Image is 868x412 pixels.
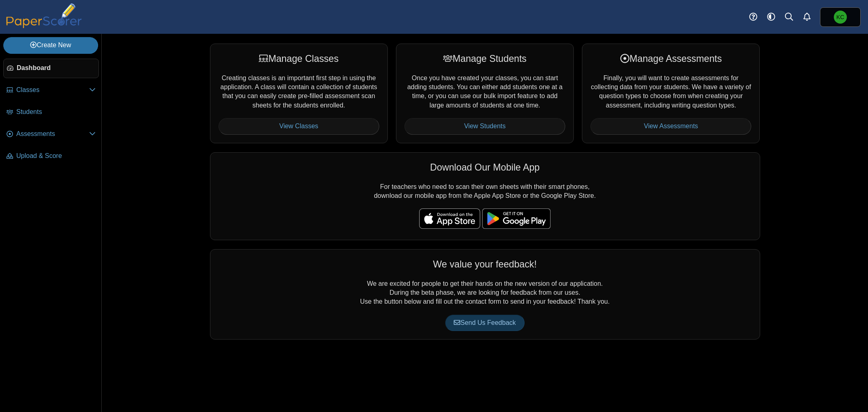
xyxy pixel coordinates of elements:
a: Classes [3,81,99,100]
span: Send Us Feedback [454,319,516,326]
span: Dashboard [17,64,95,72]
a: Assessments [3,125,99,144]
span: Classes [16,85,89,94]
div: For teachers who need to scan their own sheets with their smart phones, download our mobile app f... [210,152,760,240]
div: We are excited for people to get their hands on the new version of our application. During the be... [210,249,760,340]
a: Create New [3,37,98,53]
a: Students [3,103,99,122]
a: View Students [404,118,565,134]
span: Upload & Score [16,151,96,160]
a: Alerts [798,8,816,26]
a: Kelly Charlton [820,7,861,27]
img: google-play-badge.png [482,208,551,229]
span: Students [16,107,96,116]
img: PaperScorer [3,3,85,28]
div: Finally, you will want to create assessments for collecting data from your students. We have a va... [582,44,760,143]
div: Manage Assessments [590,52,751,65]
a: Send Us Feedback [445,315,524,331]
a: Dashboard [3,59,99,78]
div: Manage Classes [219,52,379,65]
div: Download Our Mobile App [219,161,752,174]
a: View Classes [219,118,379,134]
a: View Assessments [590,118,751,134]
span: Kelly Charlton [836,14,844,20]
div: Manage Students [404,52,565,65]
span: Kelly Charlton [834,11,847,24]
div: Creating classes is an important first step in using the application. A class will contain a coll... [210,44,388,143]
img: apple-store-badge.svg [419,208,480,229]
a: PaperScorer [3,22,85,29]
div: Once you have created your classes, you can start adding students. You can either add students on... [396,44,574,143]
span: Assessments [16,129,89,138]
a: Upload & Score [3,147,99,166]
div: We value your feedback! [219,258,752,271]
